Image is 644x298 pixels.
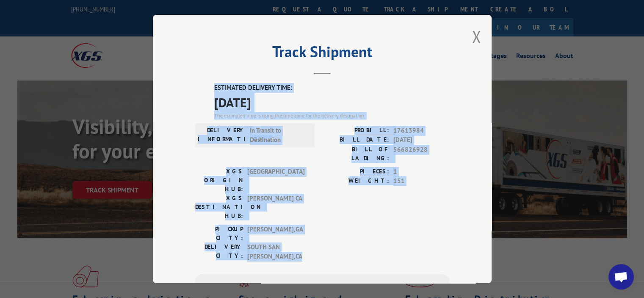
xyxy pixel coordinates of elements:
[247,242,304,262] span: SOUTH SAN [PERSON_NAME] , CA
[250,126,307,145] span: In Transit to Destination
[214,83,449,93] label: ESTIMATED DELIVERY TIME:
[195,194,243,220] label: XGS DESTINATION HUB:
[608,264,634,290] div: Open chat
[322,167,389,177] label: PIECES:
[195,225,243,242] label: PICKUP CITY:
[247,225,304,242] span: [PERSON_NAME] , GA
[322,135,389,145] label: BILL DATE:
[195,242,243,262] label: DELIVERY CITY:
[247,194,304,220] span: [PERSON_NAME] CA
[393,135,449,145] span: [DATE]
[393,126,449,136] span: 17613984
[195,46,449,62] h2: Track Shipment
[322,176,389,186] label: WEIGHT:
[195,167,243,194] label: XGS ORIGIN HUB:
[322,145,389,163] label: BILL OF LADING:
[198,126,246,145] label: DELIVERY INFORMATION:
[393,145,449,163] span: 566826928
[214,93,449,112] span: [DATE]
[393,176,449,186] span: 151
[247,167,304,194] span: [GEOGRAPHIC_DATA]
[322,126,389,136] label: PROBILL:
[393,167,449,177] span: 1
[472,25,481,48] button: Close modal
[214,112,449,120] div: The estimated time is using the time zone for the delivery destination.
